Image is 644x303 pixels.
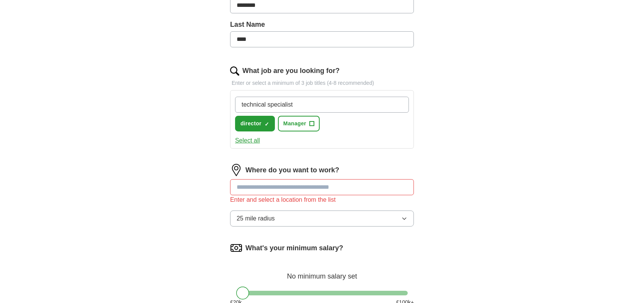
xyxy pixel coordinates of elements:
span: Manager [283,120,306,128]
div: Enter and select a location from the list [230,195,414,204]
img: salary.png [230,242,242,254]
span: ✓ [265,121,269,127]
button: director✓ [235,116,275,131]
input: Type a job title and press enter [235,97,409,113]
div: No minimum salary set [230,263,414,282]
span: director [240,120,262,128]
label: What's your minimum salary? [245,243,343,253]
button: Manager [278,116,320,131]
span: 25 mile radius [237,214,275,223]
button: 25 mile radius [230,211,414,227]
button: Select all [235,136,260,145]
label: Where do you want to work? [245,165,339,175]
label: What job are you looking for? [242,66,340,76]
label: Last Name [230,19,414,30]
img: location.png [230,164,242,176]
img: search.png [230,66,239,76]
p: Enter or select a minimum of 3 job titles (4-8 recommended) [230,79,414,87]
